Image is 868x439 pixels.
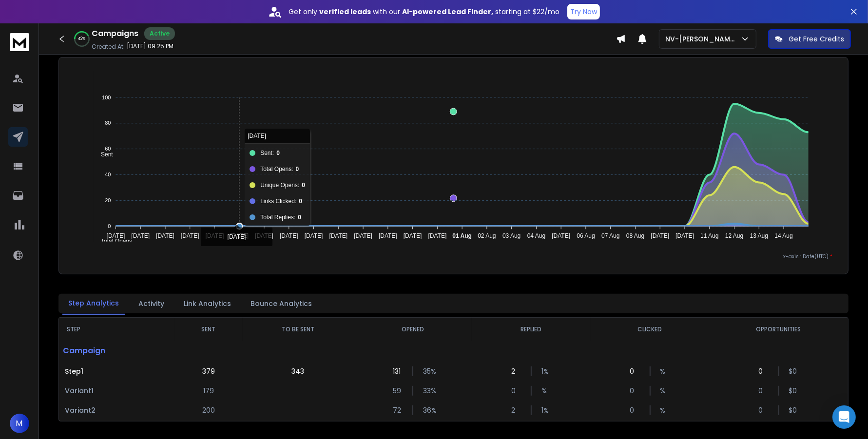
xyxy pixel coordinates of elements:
tspan: [DATE] [206,233,224,240]
h1: Campaigns [92,28,138,39]
button: Try Now [567,4,600,19]
button: Bounce Analytics [245,293,318,314]
tspan: 13 Aug [750,233,768,240]
button: Get Free Credits [768,29,851,49]
tspan: 03 Aug [502,233,521,240]
button: M [10,414,29,433]
p: [DATE] 09:25 PM [127,42,174,50]
tspan: 12 Aug [725,233,743,240]
p: Campaign [59,341,174,361]
strong: verified leads [319,7,371,17]
tspan: 01 Aug [452,233,472,240]
p: 0 [511,386,521,396]
tspan: [DATE] [651,233,670,240]
span: Total Opens [94,238,132,245]
tspan: [DATE] [106,233,125,240]
th: OPENED [353,318,472,341]
p: 1 % [541,366,551,376]
p: 1 % [541,405,551,415]
th: STEP [59,318,174,341]
tspan: 04 Aug [527,233,545,240]
th: OPPORTUNITIES [709,318,848,341]
p: 2 [511,366,521,376]
tspan: [DATE] [181,233,199,240]
tspan: [DATE] [675,233,694,240]
p: 0 [759,405,769,415]
p: 131 [393,366,403,376]
button: Activity [133,293,170,314]
tspan: [DATE] [131,233,150,240]
tspan: 0 [108,223,111,229]
tspan: 80 [105,120,111,126]
p: 35 % [423,366,433,376]
p: % [660,386,670,396]
tspan: [DATE] [379,233,397,240]
div: Active [144,27,175,40]
p: Step 1 [65,366,169,376]
img: logo [10,33,29,51]
p: NV-[PERSON_NAME] [665,34,740,44]
p: % [660,405,670,415]
th: REPLIED [472,318,590,341]
button: Step Analytics [62,292,125,315]
tspan: 11 Aug [700,233,718,240]
p: 343 [291,366,304,376]
p: 42 % [78,36,86,42]
tspan: 20 [105,197,111,203]
p: % [660,366,670,376]
tspan: [DATE] [329,233,347,240]
tspan: [DATE] [280,233,298,240]
p: Created At: [92,43,125,51]
p: $ 0 [789,386,799,396]
tspan: [DATE] [404,233,422,240]
tspan: 14 Aug [775,233,793,240]
th: TO BE SENT [243,318,353,341]
th: CLICKED [591,318,709,341]
span: Sent [94,151,113,158]
p: 36 % [423,405,433,415]
p: 0 [630,366,640,376]
p: Get Free Credits [789,34,844,44]
p: Variant 1 [65,386,169,396]
tspan: [DATE] [156,233,174,240]
tspan: 60 [105,146,111,152]
p: % [541,386,551,396]
p: 59 [393,386,403,396]
p: Try Now [570,7,597,17]
p: $ 0 [789,366,799,376]
tspan: [DATE] [230,233,249,240]
tspan: 07 Aug [601,233,619,240]
tspan: 08 Aug [626,233,644,240]
strong: AI-powered Lead Finder, [402,7,493,17]
tspan: [DATE] [255,233,273,240]
p: 179 [203,386,214,396]
tspan: 100 [102,95,111,100]
tspan: [DATE] [428,233,447,240]
p: 0 [630,405,640,415]
tspan: [DATE] [552,233,570,240]
p: 33 % [423,386,433,396]
tspan: 06 Aug [577,233,595,240]
p: 0 [759,386,769,396]
p: 379 [202,366,215,376]
tspan: 02 Aug [478,233,496,240]
p: x-axis : Date(UTC) [75,253,832,260]
button: Link Analytics [178,293,237,314]
p: 200 [202,405,215,415]
tspan: [DATE] [354,233,372,240]
p: 72 [393,405,403,415]
p: $ 0 [789,405,799,415]
div: Open Intercom Messenger [832,405,856,429]
p: Variant 2 [65,405,169,415]
tspan: 40 [105,172,111,177]
p: 2 [511,405,521,415]
p: Get only with our starting at $22/mo [289,7,559,17]
p: 0 [630,386,640,396]
p: 0 [759,366,769,376]
tspan: [DATE] [305,233,323,240]
th: SENT [174,318,243,341]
